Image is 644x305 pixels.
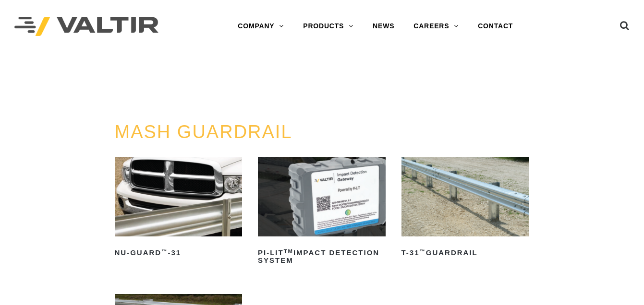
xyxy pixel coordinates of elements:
[115,157,243,260] a: NU-GUARD™-31
[228,17,293,36] a: COMPANY
[401,157,529,260] a: T-31™Guardrail
[161,248,168,254] sup: ™
[115,122,292,142] a: MASH GUARDRAIL
[258,245,386,268] h2: PI-LIT Impact Detection System
[115,245,243,260] h2: NU-GUARD -31
[284,248,293,254] sup: TM
[404,17,468,36] a: CAREERS
[401,245,529,260] h2: T-31 Guardrail
[293,17,363,36] a: PRODUCTS
[258,157,386,268] a: PI-LITTMImpact Detection System
[468,17,522,36] a: CONTACT
[420,248,426,254] sup: ™
[14,17,158,36] img: Valtir
[363,17,404,36] a: NEWS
